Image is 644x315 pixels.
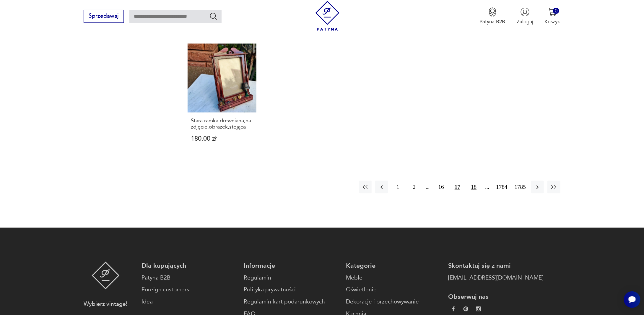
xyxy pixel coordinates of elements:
p: Informacje [244,262,339,270]
button: 18 [467,181,480,193]
button: Szukaj [209,12,218,20]
img: Ikonka użytkownika [521,7,530,17]
img: 37d27d81a828e637adc9f9cb2e3d3a8a.webp [464,306,468,311]
a: Foreign customers [142,285,237,294]
a: Patyna B2B [142,274,237,282]
button: 1 [392,181,404,193]
img: Patyna - sklep z meblami i dekoracjami vintage [92,262,120,289]
button: Patyna B2B [480,7,505,25]
img: da9060093f698e4c3cedc1453eec5031.webp [451,306,456,311]
p: Koszyk [545,18,560,25]
a: Dekoracje i przechowywanie [346,298,441,306]
p: Dla kupujących [142,262,237,270]
button: Zaloguj [517,7,533,25]
img: Ikona koszyka [548,7,557,17]
a: Regulamin [244,274,339,282]
button: 1785 [513,181,528,193]
button: 1784 [494,181,509,193]
a: Meble [346,274,441,282]
a: Stara ramka drewniana,na zdjęcie,obrazek,stojącaStara ramka drewniana,na zdjęcie,obrazek,stojąca1... [188,43,256,156]
button: 16 [435,181,448,193]
a: Ikona medaluPatyna B2B [480,7,505,25]
p: Obserwuj nas [448,293,543,301]
a: Sprzedawaj [84,14,123,19]
a: Idea [142,298,237,306]
p: Wybierz vintage! [84,300,127,308]
p: Zaloguj [517,18,533,25]
div: 0 [553,8,559,14]
img: c2fd9cf7f39615d9d6839a72ae8e59e5.webp [476,306,481,311]
a: [EMAIL_ADDRESS][DOMAIN_NAME] [448,274,543,282]
img: Ikona medalu [488,7,497,17]
a: Polityka prywatności [244,285,339,294]
a: Oświetlenie [346,285,441,294]
img: Patyna - sklep z meblami i dekoracjami vintage [313,1,342,31]
button: 17 [451,181,464,193]
p: Patyna B2B [480,18,505,25]
iframe: Smartsupp widget button [624,291,640,308]
a: Regulamin kart podarunkowych [244,298,339,306]
p: 180,00 zł [191,136,253,142]
h3: Stara ramka drewniana,na zdjęcie,obrazek,stojąca [191,118,253,130]
button: Sprzedawaj [84,10,123,23]
p: Kategorie [346,262,441,270]
button: 0Koszyk [545,7,560,25]
p: Skontaktuj się z nami [448,262,543,270]
button: 2 [408,181,421,193]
